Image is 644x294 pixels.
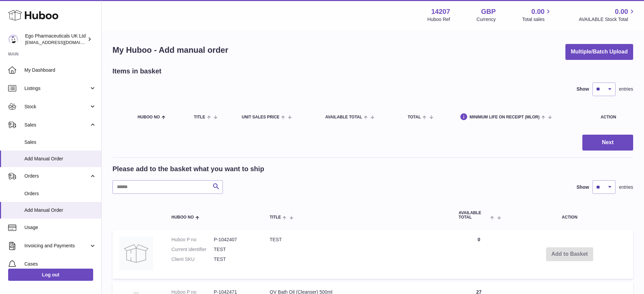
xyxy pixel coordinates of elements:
a: 0.00 AVAILABLE Stock Total [579,7,636,23]
dt: Huboo P no [171,236,214,243]
span: entries [619,184,633,190]
span: Total [408,115,421,119]
dt: Current identifier [171,246,214,253]
span: Unit Sales Price [242,115,279,119]
span: AVAILABLE Total [459,211,489,220]
label: Show [577,86,589,92]
span: Title [270,215,281,220]
th: Action [506,204,633,226]
span: AVAILABLE Stock Total [579,16,636,23]
span: entries [619,86,633,92]
span: Orders [24,190,96,197]
span: Sales [24,139,96,145]
div: Currency [477,16,496,23]
h1: My Huboo - Add manual order [112,45,228,55]
label: Show [577,184,589,190]
span: Huboo no [171,215,194,220]
span: Sales [24,122,89,128]
img: TEST [119,236,153,270]
button: Next [582,135,633,151]
td: TEST [263,230,452,279]
span: Title [194,115,205,119]
a: 0.00 Total sales [522,7,552,23]
dd: TEST [214,246,256,253]
dd: TEST [214,256,256,263]
span: [EMAIL_ADDRESS][DOMAIN_NAME] [25,40,100,45]
h2: Items in basket [112,67,162,76]
span: My Dashboard [24,67,96,73]
strong: 14207 [431,7,450,16]
button: Multiple/Batch Upload [565,44,633,60]
span: Cases [24,261,96,267]
div: Action [601,115,626,119]
span: Huboo no [138,115,160,119]
div: Huboo Ref [428,16,450,23]
span: AVAILABLE Total [325,115,362,119]
span: 0.00 [532,7,545,16]
a: Log out [8,269,93,281]
span: Add Manual Order [24,156,96,162]
span: Total sales [522,16,552,23]
dt: Client SKU [171,256,214,263]
td: 0 [452,230,506,279]
span: Usage [24,224,96,231]
span: Add Manual Order [24,207,96,213]
span: Invoicing and Payments [24,243,89,249]
dd: P-1042407 [214,236,256,243]
span: Stock [24,104,89,110]
span: Orders [24,173,89,179]
img: internalAdmin-14207@internal.huboo.com [8,34,18,44]
h2: Please add to the basket what you want to ship [112,164,264,174]
span: Minimum Life On Receipt (MLOR) [470,115,540,119]
span: Listings [24,85,89,92]
strong: GBP [481,7,496,16]
div: Ego Pharmaceuticals UK Ltd [25,33,86,46]
span: 0.00 [615,7,628,16]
